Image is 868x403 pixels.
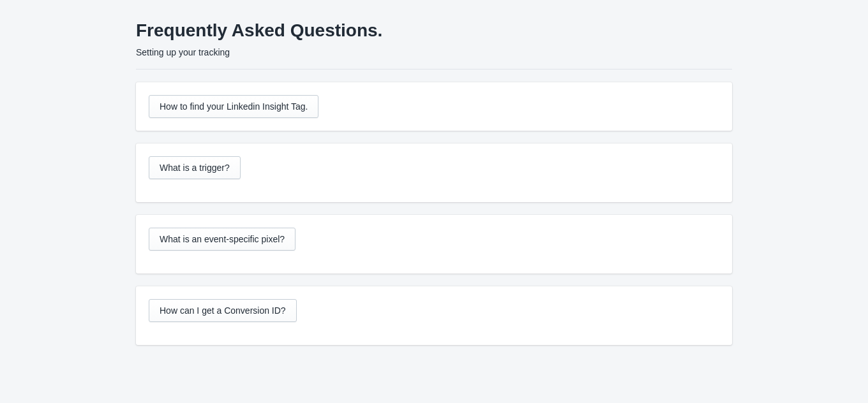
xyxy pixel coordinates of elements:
[149,95,318,118] button: How to find your Linkedin Insight Tag.
[149,299,297,322] button: How can I get a Conversion ID?
[149,228,296,251] button: What is an event-specific pixel?
[160,101,308,112] span: How to find your Linkedin Insight Tag.
[149,156,241,179] button: What is a trigger?
[160,305,286,316] span: How can I get a Conversion ID?
[136,46,719,59] p: Setting up your tracking
[160,234,285,244] span: What is an event-specific pixel?
[136,20,719,41] h1: Frequently Asked Questions.
[160,163,230,173] span: What is a trigger?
